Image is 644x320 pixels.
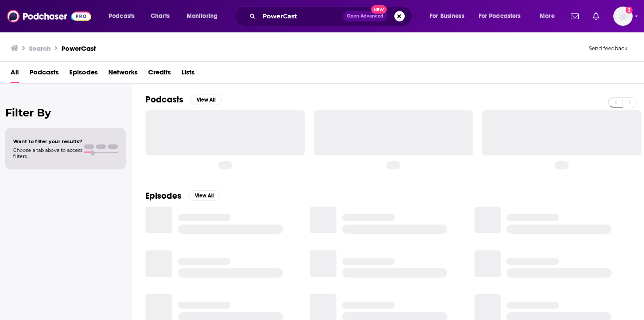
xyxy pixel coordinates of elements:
button: open menu [534,9,566,23]
h2: Episodes [145,190,181,201]
button: Send feedback [586,45,630,52]
a: Podcasts [29,65,59,83]
a: EpisodesView All [145,190,220,201]
a: Lists [181,65,195,83]
span: New [371,5,387,14]
a: All [11,65,19,83]
span: Logged in as derettb [613,7,633,26]
a: Show notifications dropdown [567,9,582,24]
span: Monitoring [187,10,218,22]
button: open menu [103,9,146,23]
button: open menu [180,9,229,23]
h2: Podcasts [145,94,183,105]
span: Open Advanced [347,14,383,18]
a: Credits [148,65,171,83]
a: Show notifications dropdown [589,9,603,24]
h2: Filter By [5,106,126,119]
button: Show profile menu [613,7,633,26]
span: Podcasts [109,10,134,22]
input: Search podcasts, credits, & more... [259,9,343,23]
img: User Profile [613,7,633,26]
span: For Business [430,10,464,22]
span: More [540,10,555,22]
h3: Search [29,44,51,53]
button: View All [190,95,222,105]
a: PodcastsView All [145,94,222,105]
button: Open AdvancedNew [343,11,387,21]
span: For Podcasters [479,10,521,22]
a: Charts [145,9,175,23]
span: Charts [151,10,170,22]
button: open menu [473,9,534,23]
img: Podchaser - Follow, Share and Rate Podcasts [7,8,91,25]
span: Choose a tab above to access filters. [13,147,82,159]
svg: Add a profile image [626,7,633,14]
button: View All [188,190,220,201]
h3: PowerCast [61,44,96,53]
button: open menu [424,9,475,23]
a: Episodes [69,65,98,83]
div: Search podcasts, credits, & more... [243,6,421,26]
a: Networks [108,65,138,83]
span: Want to filter your results? [13,138,82,144]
